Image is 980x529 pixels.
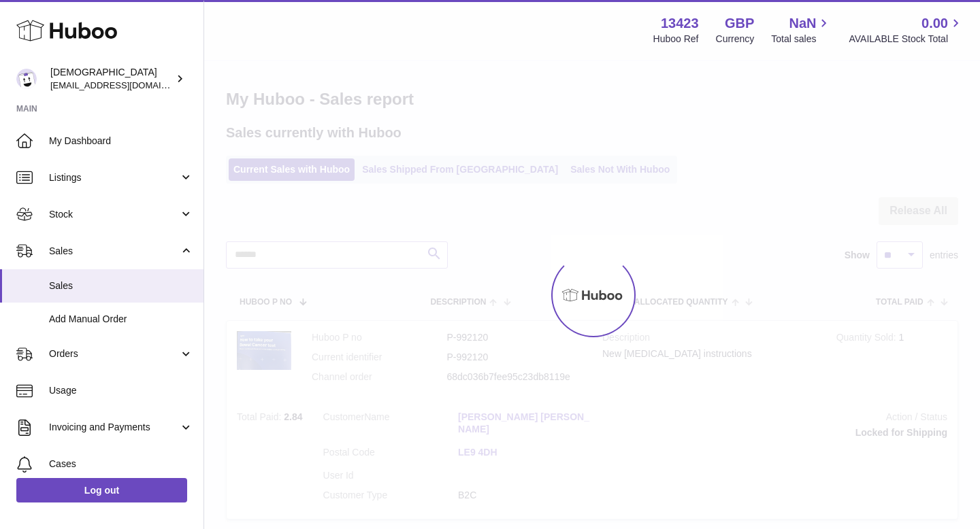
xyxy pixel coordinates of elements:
[49,347,179,360] span: Orders
[49,208,179,221] span: Stock
[49,384,193,397] span: Usage
[49,421,179,434] span: Invoicing and Payments
[771,33,832,46] span: Total sales
[49,458,193,471] span: Cases
[653,33,699,46] div: Huboo Ref
[789,14,816,33] span: NaN
[771,14,832,46] a: NaN Total sales
[16,69,37,89] img: olgazyuz@outlook.com
[16,478,187,502] a: Log out
[49,135,193,148] span: My Dashboard
[849,14,964,46] a: 0.00 AVAILABLE Stock Total
[49,245,179,258] span: Sales
[49,279,193,292] span: Sales
[921,14,948,33] span: 0.00
[725,14,754,33] strong: GBP
[661,14,699,33] strong: 13423
[49,313,193,326] span: Add Manual Order
[49,171,179,184] span: Listings
[50,66,173,92] div: [DEMOGRAPHIC_DATA]
[849,33,964,46] span: AVAILABLE Stock Total
[716,33,755,46] div: Currency
[50,80,200,90] span: [EMAIL_ADDRESS][DOMAIN_NAME]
